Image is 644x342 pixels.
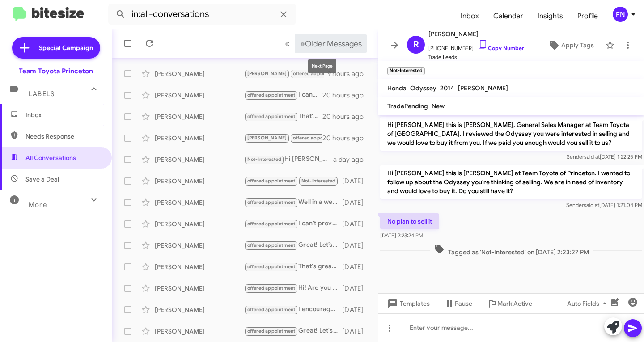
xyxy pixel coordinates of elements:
[244,283,342,293] div: Hi! Are you considering selling your 4Runner or any other vehicle? We’re interested and can provi...
[413,38,419,52] span: R
[244,68,324,79] div: No problem at all! Just let me know when you decide, and we can work to accommodate your schedule...
[322,91,371,100] div: 20 hours ago
[285,38,290,49] span: «
[293,135,341,141] span: offered appointment
[247,114,296,119] span: offered appointment
[308,59,336,73] div: Next Page
[155,155,244,164] div: [PERSON_NAME]
[561,37,594,53] span: Apply Tags
[567,153,642,160] span: Sender [DATE] 1:22:25 PM
[29,201,47,209] span: More
[244,240,342,250] div: Great! Let’s set up a time for you to bring your Clarity Plug-In Hybrid in for an evaluation. Whe...
[293,71,341,76] span: offered appointment
[108,4,296,25] input: Search
[155,327,244,336] div: [PERSON_NAME]
[155,69,244,78] div: [PERSON_NAME]
[25,132,102,141] span: Needs Response
[244,154,333,165] div: Hi [PERSON_NAME]. No, thank you. I do not want to sell.
[247,242,296,248] span: offered appointment
[380,165,642,199] p: Hi [PERSON_NAME] this is [PERSON_NAME] at Team Toyota of Princeton. I wanted to follow up about t...
[155,220,244,228] div: [PERSON_NAME]
[322,112,371,121] div: 20 hours ago
[453,3,486,29] a: Inbox
[155,112,244,121] div: [PERSON_NAME]
[387,67,425,75] small: Not-Interested
[540,37,601,53] button: Apply Tags
[244,133,322,143] div: Great to hear! We would love to check out your car. How about scheduling an appointment for later...
[155,198,244,207] div: [PERSON_NAME]
[497,296,532,312] span: Mark Active
[386,296,430,312] span: Templates
[342,241,371,250] div: [DATE]
[244,304,342,315] div: I encourage you to come in for a detailed appraisal of your RAV4. Let's book an appointment!
[155,284,244,293] div: [PERSON_NAME]
[342,262,371,271] div: [DATE]
[247,285,296,291] span: offered appointment
[244,219,342,229] div: I can't provide specific pricing, but I'd love for you to schedule an appointment. We can assess ...
[342,284,371,293] div: [DATE]
[300,38,305,49] span: »
[244,197,342,207] div: Well in a week I'm leaving for Fla.
[380,117,642,151] p: Hi [PERSON_NAME] this is [PERSON_NAME], General Sales Manager at Team Toyota of [GEOGRAPHIC_DATA]...
[428,39,524,53] span: [PHONE_NUMBER]
[380,232,423,239] span: [DATE] 2:23:24 PM
[432,102,445,110] span: New
[247,328,296,334] span: offered appointment
[584,153,600,160] span: said at
[333,155,371,164] div: a day ago
[247,156,282,162] span: Not-Interested
[605,7,634,22] button: FN
[430,244,593,257] span: Tagged as 'Not-Interested' on [DATE] 2:23:27 PM
[530,3,570,29] a: Insights
[244,176,342,186] div: I'd rather have an idea of what I'm walking into first, rather than coming there & being disappoi...
[29,90,55,98] span: Labels
[458,84,508,92] span: [PERSON_NAME]
[12,37,100,59] a: Special Campaign
[155,262,244,271] div: [PERSON_NAME]
[39,43,93,52] span: Special Campaign
[428,53,524,62] span: Trade Leads
[566,202,642,208] span: Sender [DATE] 1:21:04 PM
[247,307,296,312] span: offered appointment
[155,241,244,250] div: [PERSON_NAME]
[380,213,439,229] p: No plan to sell it
[247,92,296,98] span: offered appointment
[477,45,524,51] a: Copy Number
[440,84,454,92] span: 2014
[342,305,371,314] div: [DATE]
[19,67,93,76] div: Team Toyota Princeton
[322,134,371,143] div: 20 hours ago
[244,111,322,122] div: That's great to hear! Let's schedule an appointment for you to bring in your Tundra so we can dis...
[280,34,367,53] nav: Page navigation example
[25,175,59,184] span: Save a Deal
[244,262,342,272] div: That's great to hear! Let's schedule a time for you to come in so we can take a look at your Tund...
[244,326,342,336] div: Great! Let's schedule an appointment so we can evaluate your Corolla and discuss the details. Wha...
[378,296,437,312] button: Templates
[247,221,296,227] span: offered appointment
[437,296,479,312] button: Pause
[387,102,428,110] span: TradePending
[342,177,371,186] div: [DATE]
[570,3,605,29] a: Profile
[155,305,244,314] div: [PERSON_NAME]
[295,34,367,53] button: Next
[410,84,436,92] span: Odyssey
[613,7,628,22] div: FN
[25,153,76,162] span: All Conversations
[247,178,296,184] span: offered appointment
[342,198,371,207] div: [DATE]
[560,296,617,312] button: Auto Fields
[244,90,322,100] div: I can't discuss specific offers directly, but I can assure you it's worth visiting us for a prope...
[247,135,287,141] span: [PERSON_NAME]
[305,39,362,49] span: Older Messages
[455,296,472,312] span: Pause
[428,29,524,39] span: [PERSON_NAME]
[486,3,530,29] a: Calendar
[342,327,371,336] div: [DATE]
[155,91,244,100] div: [PERSON_NAME]
[247,199,296,205] span: offered appointment
[247,264,296,270] span: offered appointment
